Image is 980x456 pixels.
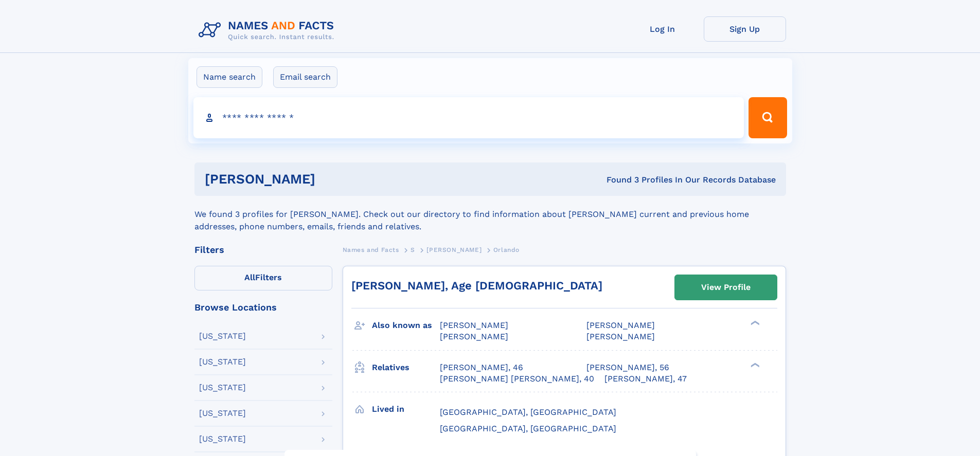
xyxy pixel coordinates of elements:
[586,362,669,373] a: [PERSON_NAME], 56
[194,303,332,312] div: Browse Locations
[748,361,760,368] div: ❯
[704,16,786,42] a: Sign Up
[440,332,508,341] span: [PERSON_NAME]
[199,435,246,443] div: [US_STATE]
[199,384,246,392] div: [US_STATE]
[701,276,751,299] div: View Profile
[586,332,655,341] span: [PERSON_NAME]
[440,362,523,373] a: [PERSON_NAME], 46
[199,332,246,340] div: [US_STATE]
[440,373,594,385] a: [PERSON_NAME] [PERSON_NAME], 40
[194,16,343,44] img: Logo Names and Facts
[461,174,776,186] div: Found 3 Profiles In Our Records Database
[372,317,440,334] h3: Also known as
[426,246,482,253] span: [PERSON_NAME]
[273,66,337,88] label: Email search
[411,243,415,256] a: S
[205,173,461,186] h1: [PERSON_NAME]
[749,97,787,138] button: Search Button
[194,245,332,254] div: Filters
[440,320,508,330] span: [PERSON_NAME]
[351,279,602,292] a: [PERSON_NAME], Age [DEMOGRAPHIC_DATA]
[194,196,786,233] div: We found 3 profiles for [PERSON_NAME]. Check out our directory to find information about [PERSON_...
[372,359,440,376] h3: Relatives
[586,320,655,330] span: [PERSON_NAME]
[411,246,415,253] span: S
[621,16,704,42] a: Log In
[194,266,332,290] label: Filters
[199,409,246,417] div: [US_STATE]
[197,66,262,88] label: Name search
[426,243,482,256] a: [PERSON_NAME]
[193,97,744,138] input: search input
[493,246,520,253] span: Orlando
[440,407,616,417] span: [GEOGRAPHIC_DATA], [GEOGRAPHIC_DATA]
[199,358,246,366] div: [US_STATE]
[372,400,440,418] h3: Lived in
[675,275,777,300] a: View Profile
[440,424,616,433] span: [GEOGRAPHIC_DATA], [GEOGRAPHIC_DATA]
[244,272,255,282] span: All
[748,320,760,326] div: ❯
[343,243,399,256] a: Names and Facts
[604,373,687,385] a: [PERSON_NAME], 47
